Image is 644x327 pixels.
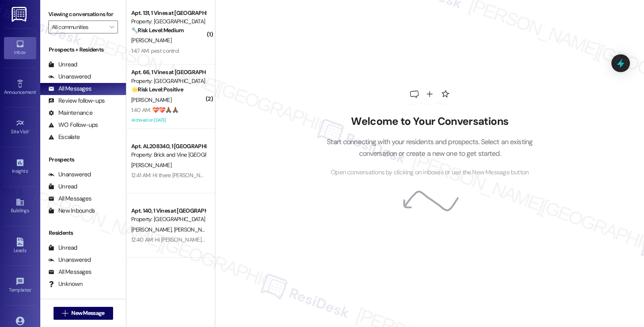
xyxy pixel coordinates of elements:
[131,9,206,17] div: Apt. 131, 1 Vines at [GEOGRAPHIC_DATA]
[62,310,68,317] i: 
[131,77,206,85] div: Property: [GEOGRAPHIC_DATA] Apts
[52,21,105,33] input: All communities
[29,128,30,133] span: •
[71,309,104,317] span: New Message
[131,215,206,224] div: Property: [GEOGRAPHIC_DATA]
[131,207,206,215] div: Apt. 140, 1 Vines at [GEOGRAPHIC_DATA]
[48,133,80,141] div: Escalate
[174,226,241,233] span: [PERSON_NAME][US_STATE]
[4,275,36,296] a: Templates •
[4,37,36,59] a: Inbox
[36,88,37,94] span: •
[48,60,77,69] div: Unread
[4,235,36,257] a: Leads
[315,115,545,128] h2: Welcome to Your Conversations
[109,24,114,30] i: 
[48,182,77,191] div: Unread
[131,172,456,179] div: 12:41 AM: Hi there [PERSON_NAME]! I just wanted to check in and ask if you are happy with your ho...
[131,27,184,34] strong: 🔧 Risk Level: Medium
[131,37,171,44] span: [PERSON_NAME]
[40,229,126,237] div: Residents
[12,7,28,22] img: ResiDesk Logo
[4,195,36,217] a: Buildings
[48,207,95,215] div: New Inbounds
[48,244,77,252] div: Unread
[48,195,91,203] div: All Messages
[40,155,126,164] div: Prospects
[131,161,171,169] span: [PERSON_NAME]
[131,151,206,159] div: Property: Brick and Vine [GEOGRAPHIC_DATA]
[131,68,206,77] div: Apt. 66, 1 Vines at [GEOGRAPHIC_DATA]
[48,109,93,117] div: Maintenance
[131,226,174,233] span: [PERSON_NAME]
[40,46,126,54] div: Prospects + Residents
[4,156,36,178] a: Insights •
[48,8,118,21] label: Viewing conversations for
[28,167,29,173] span: •
[4,116,36,138] a: Site Visit •
[48,85,91,93] div: All Messages
[48,170,91,179] div: Unanswered
[315,136,545,159] p: Start connecting with your residents and prospects. Select an existing conversation or create a n...
[48,256,91,264] div: Unanswered
[130,115,206,125] div: Archived on [DATE]
[131,17,206,26] div: Property: [GEOGRAPHIC_DATA]
[31,286,32,292] span: •
[131,86,183,93] strong: 🌟 Risk Level: Positive
[54,307,113,320] button: New Message
[48,280,83,288] div: Unknown
[48,268,91,276] div: All Messages
[131,96,171,103] span: [PERSON_NAME]
[48,121,98,129] div: WO Follow-ups
[331,168,528,178] span: Open conversations by clicking on inboxes or use the New Message button
[131,142,206,151] div: Apt. AL208340, 1 [GEOGRAPHIC_DATA]
[131,47,179,54] div: 1:47 AM: pest control
[131,106,178,114] div: 1:40 AM: 💝💝🙏🏾🙏🏾
[48,72,91,81] div: Unanswered
[48,97,105,105] div: Review follow-ups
